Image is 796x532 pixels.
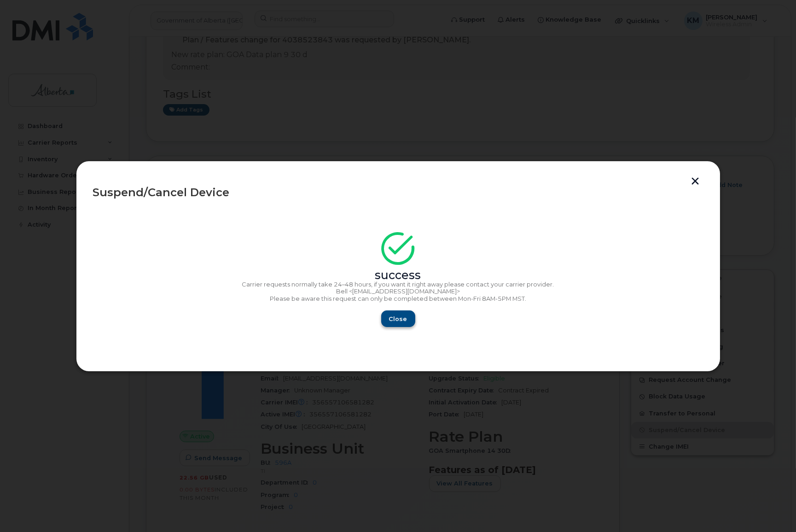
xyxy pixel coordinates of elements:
[389,315,407,323] span: Close
[93,295,703,303] p: Please be aware this request can only be completed between Mon-Fri 8AM-5PM MST.
[93,281,703,288] p: Carrier requests normally take 24–48 hours, if you want it right away please contact your carrier...
[93,288,703,295] p: Bell <[EMAIL_ADDRESS][DOMAIN_NAME]>
[93,187,703,198] div: Suspend/Cancel Device
[381,310,415,327] button: Close
[93,272,703,279] div: success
